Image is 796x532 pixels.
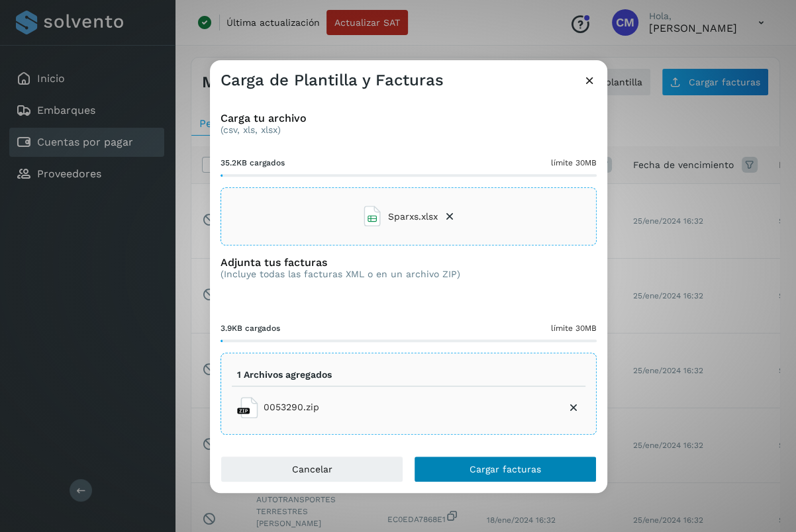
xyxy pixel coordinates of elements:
button: Cancelar [221,456,403,482]
span: 0053290.zip [264,400,319,414]
span: límite 30MB [551,157,597,169]
h3: Carga de Plantilla y Facturas [221,71,444,90]
h3: Adjunta tus facturas [221,256,460,269]
span: 35.2KB cargados [221,157,285,169]
span: Sparxs.xlsx [388,210,438,224]
p: 1 Archivos agregados [237,369,332,380]
p: (csv, xls, xlsx) [221,124,597,136]
p: (Incluye todas las facturas XML o en un archivo ZIP) [221,269,460,280]
h3: Carga tu archivo [221,112,597,124]
span: 3.9KB cargados [221,322,280,334]
button: Cargar facturas [414,456,597,482]
span: límite 30MB [551,322,597,334]
span: Cargar facturas [470,465,541,474]
span: Cancelar [292,465,332,474]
